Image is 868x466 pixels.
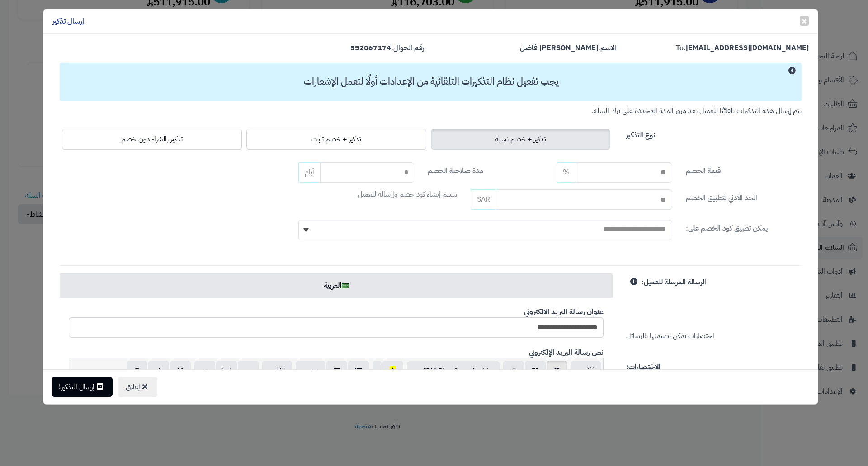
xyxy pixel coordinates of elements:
span: اختصارات يمكن تضيمنها بالرسائل {firstname} - الإسم الأول {lastname} - الإسم الأخير {cart_content}... [626,277,725,465]
img: ar.png [342,283,349,288]
label: الاسم: [520,43,616,53]
b: نص رسالة البريد الإلكتروني [529,347,604,358]
span: تذكير بالشراء دون خصم [121,134,183,145]
label: الرسالة المرسلة للعميل: [642,273,706,287]
strong: الاختصارات: [626,362,660,372]
button: إغلاق [118,377,157,397]
label: رقم الجوال: [350,43,424,53]
h4: إرسال تذكير [52,16,84,27]
b: عنوان رسالة البريد الالكتروني [524,306,604,317]
label: نوع التذكير [626,127,655,141]
strong: [EMAIL_ADDRESS][DOMAIN_NAME] [686,42,809,53]
label: مدة صلاحية الخصم [428,162,483,176]
span: IBM Plex Sans Arabic [423,366,492,377]
label: الحد الأدني لتطبيق الخصم [686,189,757,203]
small: يتم إرسال هذه التذكيرات تلقائيًا للعميل بعد مرور المدة المحددة على ترك السلة. [592,105,802,116]
span: × [802,14,807,28]
span: أيام [298,162,320,183]
strong: [PERSON_NAME] فاضل [520,42,598,53]
span: تذكير + خصم نسبة [495,134,546,145]
label: قيمة الخصم [686,162,721,176]
span: % [563,167,570,178]
span: سيتم إنشاء كود خصم وإرساله للعميل [358,189,457,200]
label: يمكن تطبيق كود الخصم على: [686,220,768,234]
h3: يجب تفعيل نظام التذكيرات التلقائية من الإعدادات أولًا لتعمل الإشعارات [64,76,798,87]
span: SAR [471,189,496,210]
strong: 552067174 [350,42,391,53]
button: إرسال التذكير! [52,377,113,397]
a: العربية [60,273,613,298]
label: To: [676,43,809,53]
span: تذكير + خصم ثابت [311,134,361,145]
